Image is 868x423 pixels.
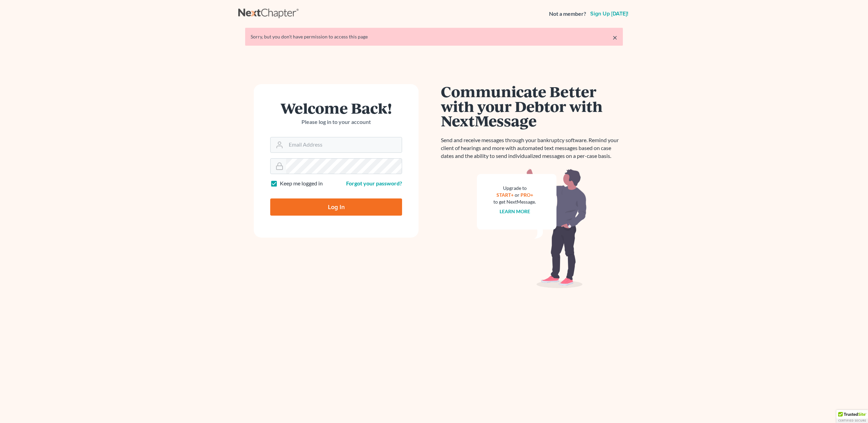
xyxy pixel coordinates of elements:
[521,192,533,198] a: PRO+
[441,84,623,128] h1: Communicate Better with your Debtor with NextMessage
[477,168,587,288] img: nextmessage_bg-59042aed3d76b12b5cd301f8e5b87938c9018125f34e5fa2b7a6b67550977c72.svg
[493,185,536,192] div: Upgrade to
[500,208,530,214] a: Learn more
[496,192,514,198] a: START+
[836,410,868,423] div: TrustedSite Certified
[493,198,536,205] div: to get NextMessage.
[441,136,623,160] p: Send and receive messages through your bankruptcy software. Remind your client of hearings and mo...
[280,180,323,187] label: Keep me logged in
[251,33,617,40] div: Sorry, but you don't have permission to access this page
[270,101,402,115] h1: Welcome Back!
[549,10,586,18] strong: Not a member?
[346,180,402,186] a: Forgot your password?
[515,192,519,198] span: or
[270,198,402,216] input: Log In
[270,118,402,126] p: Please log in to your account
[613,33,617,42] a: ×
[589,11,630,16] a: Sign up [DATE]!
[286,137,402,152] input: Email Address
